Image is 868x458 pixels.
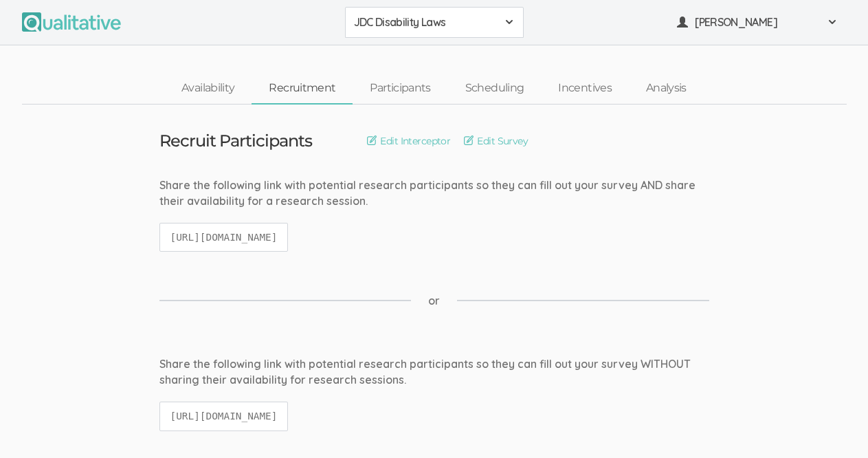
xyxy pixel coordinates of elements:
button: JDC Disability Laws [345,7,524,38]
span: [PERSON_NAME] [695,14,819,30]
iframe: Chat Widget [799,392,868,458]
a: Participants [353,74,447,103]
img: Qualitative [22,12,121,32]
a: Analysis [629,74,704,103]
a: Availability [164,74,252,103]
code: [URL][DOMAIN_NAME] [159,402,289,431]
a: Edit Interceptor [367,133,450,149]
span: JDC Disability Laws [354,14,497,30]
a: Recruitment [252,74,353,103]
span: or [428,293,440,309]
div: Share the following link with potential research participants so they can fill out your survey AN... [159,177,709,209]
button: [PERSON_NAME] [668,7,847,38]
h3: Recruit Participants [159,132,313,150]
a: Edit Survey [464,133,528,149]
a: Incentives [541,74,629,103]
a: Scheduling [448,74,542,103]
div: Share the following link with potential research participants so they can fill out your survey WI... [159,356,709,388]
code: [URL][DOMAIN_NAME] [159,223,289,252]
